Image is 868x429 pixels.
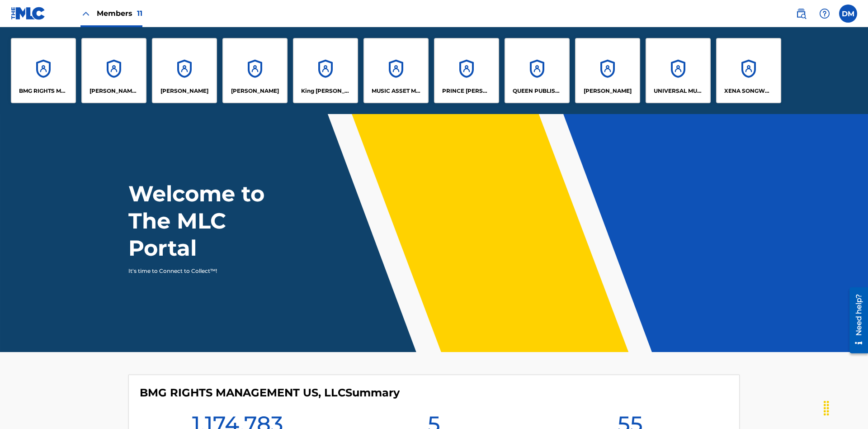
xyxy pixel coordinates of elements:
div: Help [816,5,834,23]
span: Members [97,8,142,19]
p: CLEO SONGWRITER [90,87,139,95]
p: PRINCE MCTESTERSON [442,87,491,95]
h1: Welcome to The MLC Portal [128,180,297,262]
img: help [819,8,830,19]
a: AccountsMUSIC ASSET MANAGEMENT (MAM) [363,38,429,103]
p: UNIVERSAL MUSIC PUB GROUP [654,87,703,95]
a: AccountsXENA SONGWRITER [716,38,781,103]
p: BMG RIGHTS MANAGEMENT US, LLC [19,87,68,95]
iframe: Chat Widget [823,386,868,429]
a: Accounts[PERSON_NAME] [575,38,640,103]
iframe: Resource Center [843,284,868,358]
a: AccountsBMG RIGHTS MANAGEMENT US, LLC [11,38,76,103]
a: Accounts[PERSON_NAME] [222,38,288,103]
p: ELVIS COSTELLO [160,87,208,95]
p: King McTesterson [301,87,350,95]
a: AccountsUNIVERSAL MUSIC PUB GROUP [646,38,711,103]
p: QUEEN PUBLISHA [513,87,562,95]
a: Public Search [792,5,810,23]
p: XENA SONGWRITER [724,87,774,95]
img: MLC Logo [11,7,46,20]
span: 11 [137,9,142,18]
div: Drag [819,395,834,422]
img: Close [80,8,91,19]
a: AccountsPRINCE [PERSON_NAME] [434,38,499,103]
h4: BMG RIGHTS MANAGEMENT US, LLC [140,386,400,400]
p: RONALD MCTESTERSON [584,87,632,95]
img: search [796,8,807,19]
a: AccountsQUEEN PUBLISHA [505,38,570,103]
p: MUSIC ASSET MANAGEMENT (MAM) [372,87,421,95]
a: Accounts[PERSON_NAME] [152,38,217,103]
p: It's time to Connect to Collect™! [128,267,285,275]
a: AccountsKing [PERSON_NAME] [293,38,358,103]
div: User Menu [839,5,857,23]
p: EYAMA MCSINGER [231,87,279,95]
a: Accounts[PERSON_NAME] SONGWRITER [81,38,146,103]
